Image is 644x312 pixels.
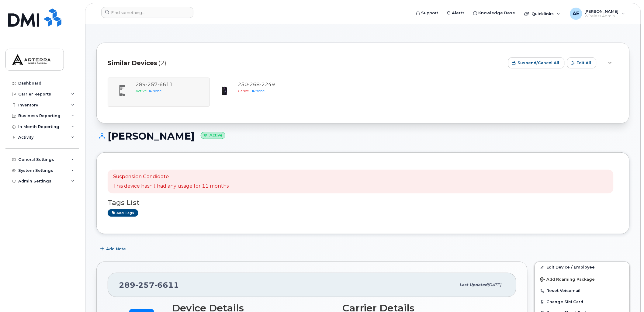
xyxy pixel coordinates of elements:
[260,81,275,87] span: 2249
[201,132,225,139] small: Active
[535,262,629,273] a: Edit Device / Employee
[535,285,629,296] button: Reset Voicemail
[119,280,179,289] span: 289
[577,60,591,66] span: Edit All
[248,81,260,87] span: 268
[108,199,618,206] h3: Tags List
[252,88,265,93] span: iPhone
[238,81,275,87] span: 250
[113,173,229,180] p: Suspension Candidate
[508,57,565,68] button: Suspend/Cancel All
[488,283,501,287] span: [DATE]
[460,283,488,287] span: Last updated
[154,280,179,289] span: 6611
[106,246,126,252] span: Add Note
[238,88,250,93] span: Cancel
[213,81,308,102] a: 2502682249CanceliPhone
[518,60,559,66] span: Suspend/Cancel All
[218,84,230,96] img: image20231002-3703462-1qb80zy.jpeg
[108,209,138,217] a: Add tags
[540,277,595,283] span: Add Roaming Package
[135,280,154,289] span: 257
[567,57,597,68] button: Edit All
[158,59,166,68] span: (2)
[96,131,630,141] h1: [PERSON_NAME]
[113,183,229,190] p: This device hasn't had any usage for 11 months
[96,243,131,254] button: Add Note
[108,59,157,68] span: Similar Devices
[535,296,629,307] button: Change SIM Card
[535,273,629,285] button: Add Roaming Package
